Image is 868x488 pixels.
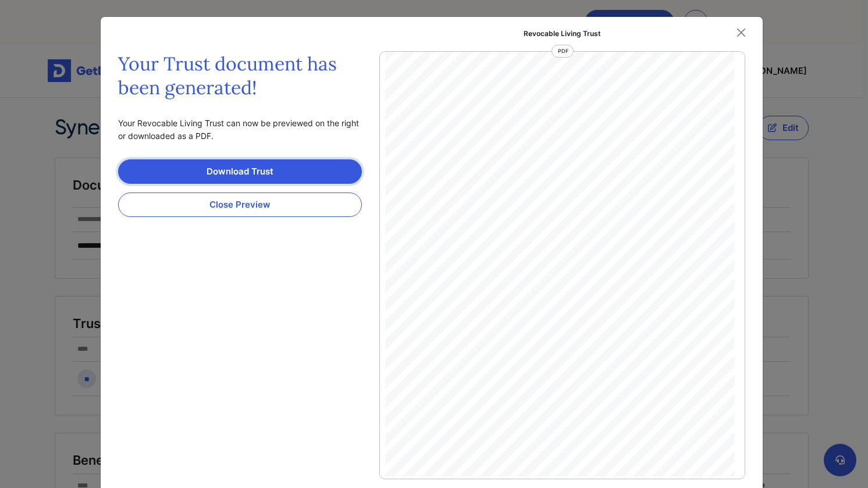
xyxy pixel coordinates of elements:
span: Declaration [531,230,582,241]
a: Download Trust [118,159,362,184]
div: Your Revocable Living Trust can now be previewed on the right or downloaded as a PDF. [118,117,362,142]
h3: Your Trust document has been generated! [118,52,362,99]
span: Trust ID: b9dca7eb3b26e5fa58fdd550d714e1833dc4fa89b531bd3b47cc0e45e47fb392 [473,461,682,467]
div: Page 1 [380,47,745,482]
span: Trust [545,255,568,266]
button: Close Preview [118,193,362,217]
div: Revocable Living Trust [524,29,601,39]
button: Close [732,24,750,41]
div: PDF [552,45,574,58]
span: of [552,243,561,254]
